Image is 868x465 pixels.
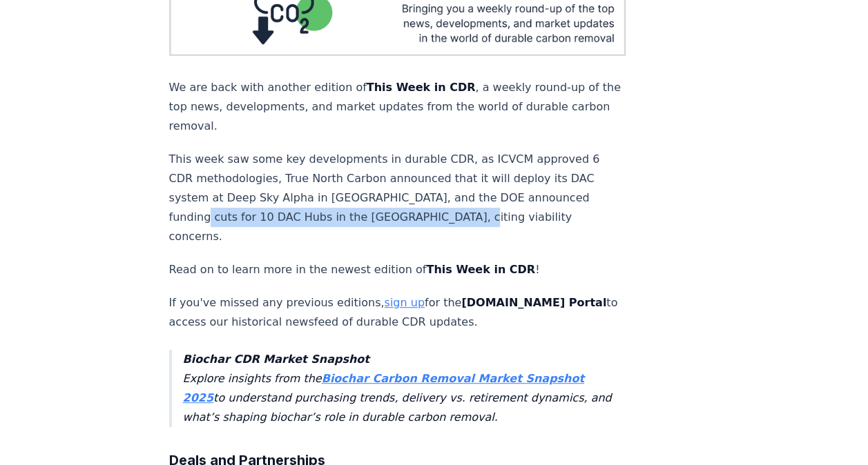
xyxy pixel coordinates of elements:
[183,372,584,404] a: Biochar Carbon Removal Market Snapshot 2025
[461,296,606,309] strong: [DOMAIN_NAME] Portal
[183,353,369,366] strong: Biochar CDR Market Snapshot
[169,78,626,136] p: We are back with another edition of , a weekly round-up of the top news, developments, and market...
[169,150,626,246] p: This week saw some key developments in durable CDR, as ICVCM approved 6 CDR methodologies, True N...
[169,260,626,279] p: Read on to learn more in the newest edition of !
[426,263,535,276] strong: This Week in CDR
[367,81,476,94] strong: This Week in CDR
[183,353,612,424] em: Explore insights from the to understand purchasing trends, delivery vs. retirement dynamics, and ...
[384,296,424,309] a: sign up
[169,293,626,332] p: If you've missed any previous editions, for the to access our historical newsfeed of durable CDR ...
